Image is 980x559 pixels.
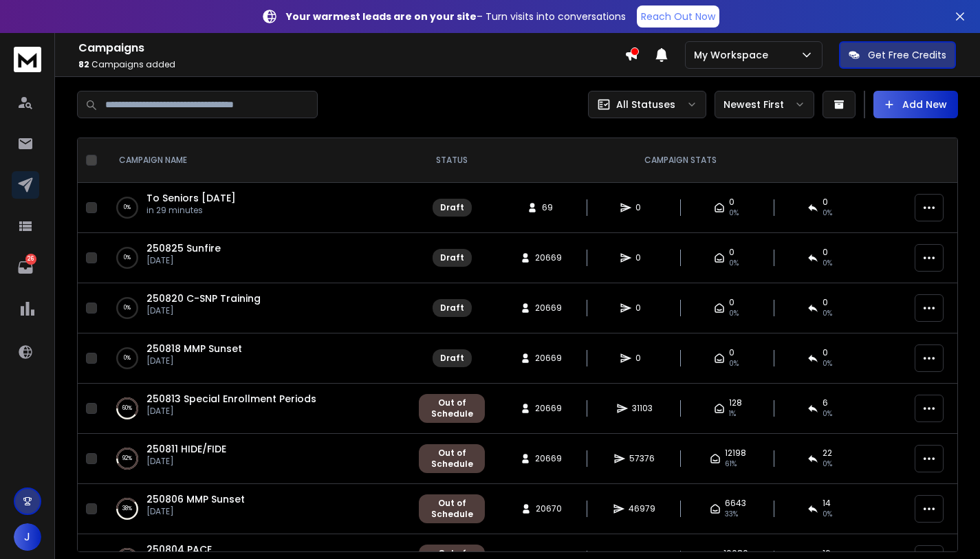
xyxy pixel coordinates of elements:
button: Get Free Credits [839,41,956,69]
a: 250804 PACE [146,542,212,556]
img: logo [14,47,41,72]
span: 16 [823,548,831,559]
span: 0% [729,308,739,319]
div: Out of Schedule [426,397,477,419]
span: 0 % [823,408,832,419]
td: 0%250825 Sunfire[DATE] [102,233,411,283]
span: 250825 Sunfire [146,241,221,255]
span: 33 % [725,509,738,520]
p: Campaigns added [78,59,624,70]
span: 0% [729,258,739,269]
p: 38 % [122,502,132,516]
th: CAMPAIGN STATS [493,138,868,183]
p: [DATE] [146,255,221,266]
p: Get Free Credits [868,48,946,62]
span: 31103 [632,403,653,414]
p: My Workspace [694,48,774,62]
span: 61 % [725,459,737,470]
p: 92 % [122,452,132,465]
span: 0% [823,308,832,319]
h1: Campaigns [78,40,624,56]
span: 0% [729,358,739,369]
a: 26 [12,254,39,281]
span: 20670 [536,503,562,514]
th: CAMPAIGN NAME [102,138,411,183]
td: 60%250813 Special Enrollment Periods[DATE] [102,384,411,434]
p: 0 % [124,201,131,215]
p: Reach Out Now [641,10,715,23]
span: 0 [635,202,649,213]
div: Draft [440,303,464,314]
td: 0%To Seniors [DATE]in 29 minutes [102,183,411,233]
span: 0 [635,353,649,364]
p: – Turn visits into conversations [286,10,626,23]
a: To Seniors [DATE] [146,191,236,205]
iframe: Intercom live chat [930,512,963,545]
span: 0% [823,358,832,369]
span: 20669 [535,453,562,464]
span: 57376 [629,453,655,464]
span: 0% [823,208,832,219]
span: 0% [729,208,739,219]
div: Out of Schedule [426,448,477,470]
p: [DATE] [146,456,226,467]
button: Add New [873,91,958,118]
span: 20669 [535,303,562,314]
span: 0 [823,297,828,308]
a: 250818 MMP Sunset [146,342,242,355]
span: 20669 [535,403,562,414]
span: 0% [823,258,832,269]
div: Draft [440,202,464,213]
a: 250806 MMP Sunset [146,492,245,506]
span: 20669 [535,252,562,263]
span: 0 [823,347,828,358]
span: 82 [78,58,89,70]
p: All Statuses [616,98,675,111]
p: 60 % [122,402,132,415]
button: J [14,523,41,551]
span: 0 [729,247,734,258]
span: 0 [729,197,734,208]
span: 128 [729,397,742,408]
p: 0 % [124,351,131,365]
p: [DATE] [146,406,316,417]
a: 250813 Special Enrollment Periods [146,392,316,406]
span: 0 [823,247,828,258]
th: STATUS [411,138,493,183]
a: 250820 C-SNP Training [146,292,261,305]
span: 12198 [725,448,746,459]
span: 46979 [629,503,655,514]
span: 0 % [823,509,832,520]
span: 6 [823,397,828,408]
p: 0 % [124,251,131,265]
span: 20669 [535,353,562,364]
span: 6643 [725,498,746,509]
span: 0 % [823,459,832,470]
span: 10080 [723,548,748,559]
span: 1 % [729,408,736,419]
a: 250811 HIDE/FIDE [146,442,226,456]
strong: Your warmest leads are on your site [286,10,477,23]
span: 0 [823,197,828,208]
p: 0 % [124,301,131,315]
span: 0 [729,347,734,358]
button: Newest First [715,91,814,118]
span: 22 [823,448,832,459]
a: Reach Out Now [637,6,719,28]
span: 0 [635,252,649,263]
span: 0 [635,303,649,314]
span: 14 [823,498,831,509]
p: 26 [25,254,36,265]
td: 0%250818 MMP Sunset[DATE] [102,333,411,384]
td: 92%250811 HIDE/FIDE[DATE] [102,434,411,484]
p: [DATE] [146,506,245,517]
div: Draft [440,353,464,364]
p: [DATE] [146,305,261,316]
